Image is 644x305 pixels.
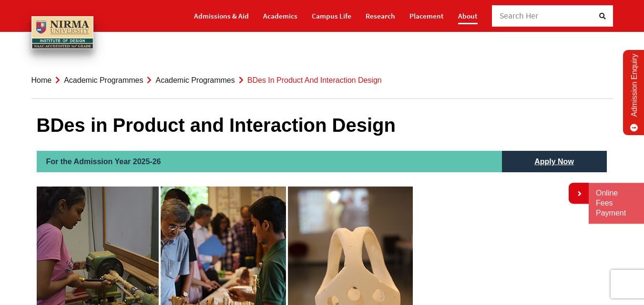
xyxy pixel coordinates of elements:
[500,10,539,21] span: Search Her
[366,8,395,24] a: Research
[247,76,382,84] span: BDes in Product and Interaction Design
[64,76,143,84] a: Academic Programmes
[596,188,637,218] a: Online Fees Payment
[37,114,608,137] h1: BDes in Product and Interaction Design
[31,76,52,84] a: Home
[155,76,235,84] a: Academic Programmes
[312,8,351,24] a: Campus Life
[525,151,583,172] a: Apply Now
[409,8,444,24] a: Placement
[263,8,297,24] a: Academics
[31,62,613,99] nav: breadcrumb
[458,8,478,24] a: About
[194,8,249,24] a: Admissions & Aid
[31,16,93,49] img: main_logo
[37,151,502,172] h2: For the Admission Year 2025-26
